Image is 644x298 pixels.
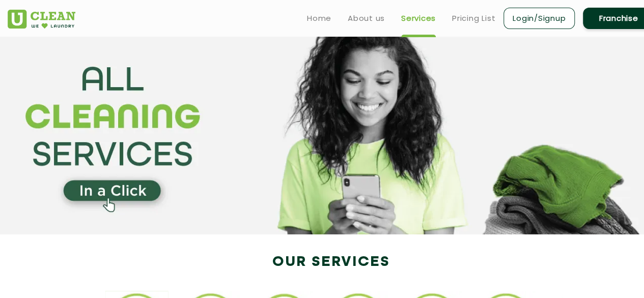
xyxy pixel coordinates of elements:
[348,12,385,24] a: About us
[8,10,75,29] img: UClean Laundry and Dry Cleaning
[452,12,495,24] a: Pricing List
[401,12,436,24] a: Services
[503,8,575,29] a: Login/Signup
[307,12,331,24] a: Home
